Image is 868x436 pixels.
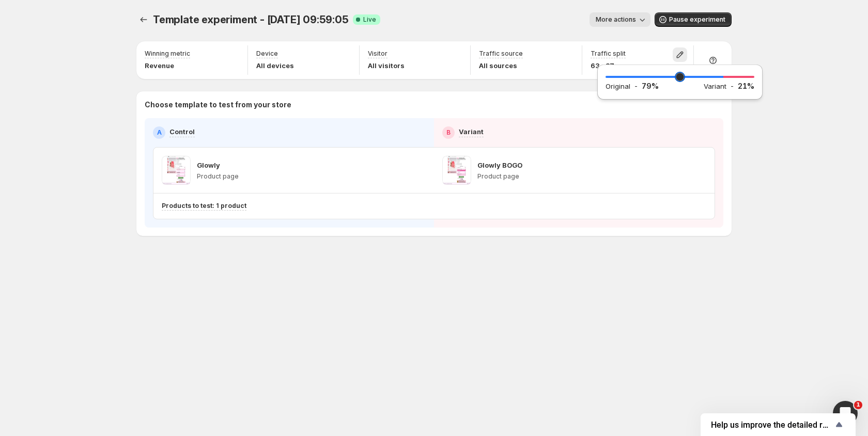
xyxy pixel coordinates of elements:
[197,160,220,170] p: Glowly
[145,100,723,110] p: Choose template to test from your store
[596,15,636,24] span: More actions
[197,172,239,181] p: Product page
[169,126,195,137] p: Control
[704,81,726,91] h2: Variant
[442,156,471,185] img: Glowly BOGO
[655,12,732,27] button: Pause experiment
[477,172,522,181] p: Product page
[368,60,405,71] p: All visitors
[591,60,626,71] p: 63 - 37
[479,60,523,71] p: All sources
[145,50,190,58] p: Winning metric
[642,81,659,91] p: 79 %
[153,13,349,26] span: Template experiment - [DATE] 09:59:05
[711,420,833,430] span: Help us improve the detailed report for A/B campaigns
[606,81,630,91] h2: Original
[854,401,862,409] span: 1
[606,81,704,91] div: -
[145,60,190,71] p: Revenue
[256,50,278,58] p: Device
[162,156,191,185] img: Glowly
[833,401,858,426] iframe: Intercom live chat
[136,12,151,27] button: Experiments
[669,15,725,24] span: Pause experiment
[162,202,246,210] p: Products to test: 1 product
[738,81,754,91] p: 21 %
[446,128,451,137] h2: B
[256,60,294,71] p: All devices
[368,50,388,58] p: Visitor
[590,12,650,27] button: More actions
[459,126,484,137] p: Variant
[157,128,162,137] h2: A
[591,50,626,58] p: Traffic split
[711,418,845,431] button: Show survey - Help us improve the detailed report for A/B campaigns
[363,15,376,24] span: Live
[479,50,523,58] p: Traffic source
[477,160,522,170] p: Glowly BOGO
[704,81,754,91] div: -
